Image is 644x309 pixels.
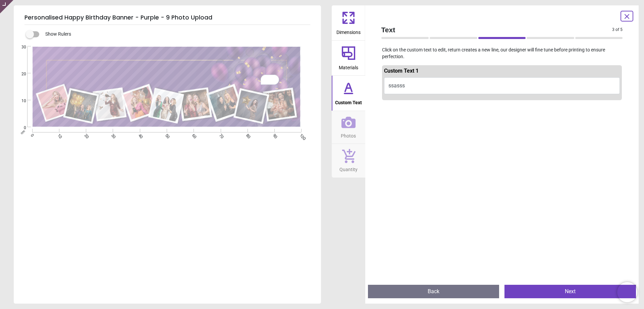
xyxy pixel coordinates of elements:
[384,77,620,94] button: ssasss
[332,41,365,76] button: Materials
[13,71,26,77] span: 20
[54,61,281,86] textarea: To enrich screen reader interactions, please activate Accessibility in Grammarly extension settings
[336,26,361,36] span: Dimensions
[612,27,623,33] span: 3 of 5
[332,144,365,178] button: Quantity
[617,282,637,302] iframe: Brevo live chat
[332,111,365,144] button: Photos
[504,285,636,298] button: Next
[332,76,365,111] button: Custom Text
[384,68,419,74] span: Custom Text 1
[339,163,358,173] span: Quantity
[368,285,499,298] button: Back
[381,25,612,35] span: Text
[30,30,321,38] div: Show Rulers
[13,125,26,131] span: 0
[335,96,362,106] span: Custom Text
[339,61,358,71] span: Materials
[13,98,26,104] span: 10
[341,129,356,140] span: Photos
[24,11,310,25] h5: Personalised Happy Birthday Banner - Purple - 9 Photo Upload
[332,5,365,40] button: Dimensions
[376,47,628,60] p: Click on the custom text to edit, return creates a new line, our designer will fine tune before p...
[13,44,26,50] span: 30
